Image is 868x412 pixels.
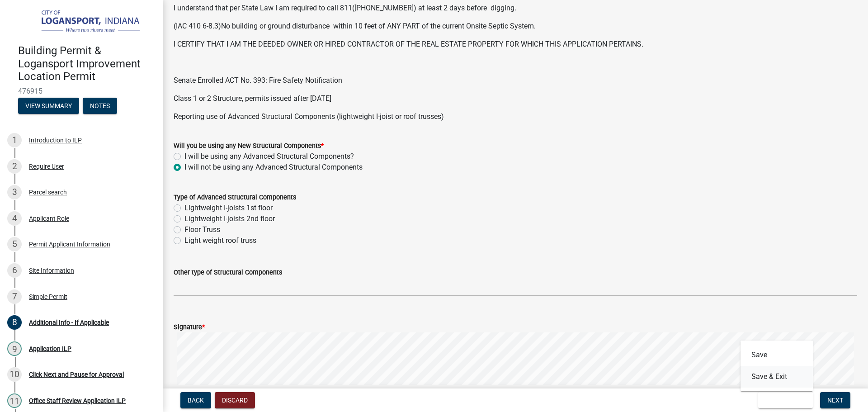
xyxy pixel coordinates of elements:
[188,397,204,404] span: Back
[29,215,69,222] div: Applicant Role
[174,111,857,122] p: Reporting use of Advanced Structural Components (lightweight I-joist or roof trusses)
[18,98,79,114] button: View Summary
[7,341,22,356] div: 9
[29,241,110,247] div: Permit Applicant Information
[180,392,211,408] button: Back
[174,143,324,149] label: Will you be using any New Structural Components
[18,103,79,110] wm-modal-confirm: Summary
[7,159,22,174] div: 2
[174,270,282,276] label: Other type of Structural Components
[174,75,857,86] p: Senate Enrolled ACT No. 393: Fire Safety Notification
[741,341,813,391] div: Save & Exit
[174,324,205,331] label: Signature
[7,393,22,408] div: 11
[184,151,354,162] label: I will be using any Advanced Structural Components?
[820,392,850,408] button: Next
[174,39,857,50] p: I CERTIFY THAT I AM THE DEEDED OWNER OR HIRED CONTRACTOR OF THE REAL ESTATE PROPERTY FOR WHICH TH...
[7,237,22,251] div: 5
[83,103,117,110] wm-modal-confirm: Notes
[7,185,22,199] div: 3
[827,397,843,404] span: Next
[184,203,273,213] label: Lightweight I-joists 1st floor
[7,367,22,382] div: 10
[741,366,813,388] button: Save & Exit
[184,235,256,246] label: Light weight roof truss
[184,224,220,235] label: Floor Truss
[18,44,156,83] h4: Building Permit & Logansport Improvement Location Permit
[29,267,74,274] div: Site Information
[174,93,857,104] p: Class 1 or 2 Structure, permits issued after [DATE]
[7,263,22,278] div: 6
[7,133,22,147] div: 1
[83,98,117,114] button: Notes
[7,315,22,330] div: 8
[758,392,813,408] button: Save & Exit
[765,397,800,404] span: Save & Exit
[29,137,82,143] div: Introduction to ILP
[18,9,148,35] img: City of Logansport, Indiana
[184,162,363,173] label: I will not be using any Advanced Structural Components
[174,194,296,201] label: Type of Advanced Structural Components
[215,392,255,408] button: Discard
[29,398,126,404] div: Office Staff Review Application ILP
[29,319,109,326] div: Additional Info - If Applicable
[174,21,857,32] p: (IAC 410 6-8.3)No building or ground disturbance within 10 feet of ANY PART of the current Onsite...
[18,87,145,95] span: 476915
[29,163,64,170] div: Require User
[741,344,813,366] button: Save
[29,294,67,300] div: Simple Permit
[29,189,67,195] div: Parcel search
[7,289,22,304] div: 7
[7,211,22,226] div: 4
[184,213,275,224] label: Lightweight I-joists 2nd floor
[29,371,124,378] div: Click Next and Pause for Approval
[29,346,71,352] div: Application ILP
[174,3,857,14] p: I understand that per State Law I am required to call 811([PHONE_NUMBER]) at least 2 days before ...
